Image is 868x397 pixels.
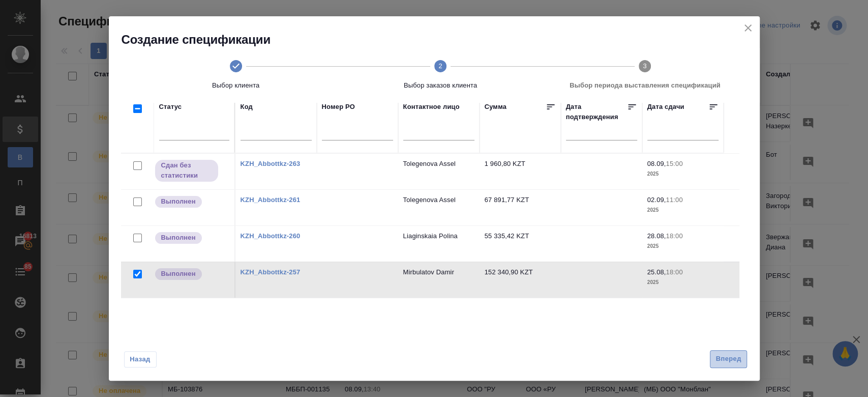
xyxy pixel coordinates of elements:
[398,154,480,189] td: Tolegenova Assel
[398,226,480,262] td: Liaginskaia Polina
[398,190,480,225] td: Tolegenova Assel
[666,268,682,276] p: 18:00
[438,62,442,70] text: 2
[566,102,627,122] div: Дата подтверждения
[480,226,561,262] td: 55 335,42 KZT
[485,102,506,115] div: Сумма
[647,277,719,288] p: 2025
[647,205,719,215] p: 2025
[666,160,682,167] p: 15:00
[480,154,561,189] td: 1 960,80 KZT
[241,160,301,167] a: KZH_Abbottkz-263
[480,262,561,298] td: 152 340,90 KZT
[647,241,719,251] p: 2025
[159,102,182,112] div: Статус
[666,196,682,204] p: 11:00
[241,196,301,204] a: KZH_Abbottkz-261
[740,20,756,36] button: close
[647,232,666,240] p: 28.08,
[647,160,666,167] p: 08.09,
[403,102,460,112] div: Контактное лицо
[647,196,666,204] p: 02.09,
[710,350,746,368] button: Вперед
[161,269,196,279] p: Выполнен
[647,268,666,276] p: 25.08,
[322,102,355,112] div: Номер PO
[666,232,682,240] p: 18:00
[715,353,741,365] span: Вперед
[643,62,647,70] text: 3
[161,233,196,243] p: Выполнен
[161,196,196,207] p: Выполнен
[647,102,684,115] div: Дата сдачи
[547,80,743,91] span: Выбор периода выставления спецификаций
[138,80,334,91] span: Выбор клиента
[122,32,760,48] h2: Создание спецификации
[130,354,151,364] span: Назад
[124,351,157,367] button: Назад
[241,232,301,240] a: KZH_Abbottkz-260
[398,262,480,298] td: Mirbulatov Damir
[241,268,301,276] a: KZH_Abbottkz-257
[647,169,719,179] p: 2025
[161,160,212,181] p: Сдан без статистики
[342,80,538,91] span: Выбор заказов клиента
[480,190,561,225] td: 67 891,77 KZT
[241,102,253,112] div: Код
